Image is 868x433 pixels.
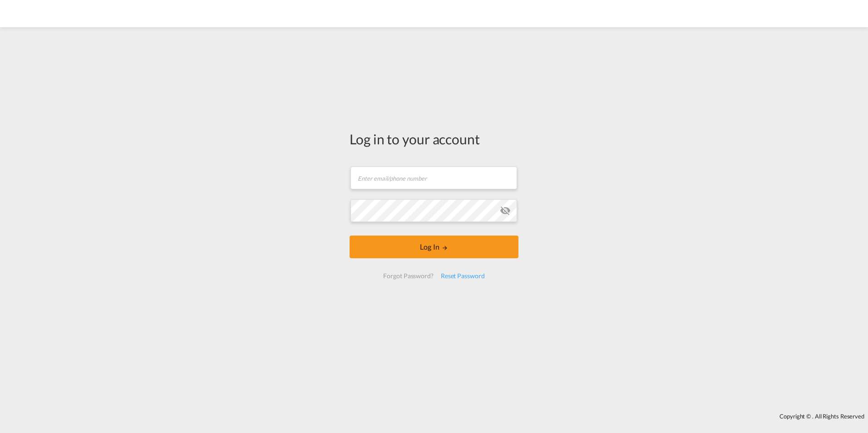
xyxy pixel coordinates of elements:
button: LOGIN [350,236,518,258]
div: Reset Password [437,268,488,284]
div: Forgot Password? [380,268,437,284]
md-icon: icon-eye-off [500,205,511,216]
div: Log in to your account [350,129,518,148]
input: Enter email/phone number [350,167,517,189]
